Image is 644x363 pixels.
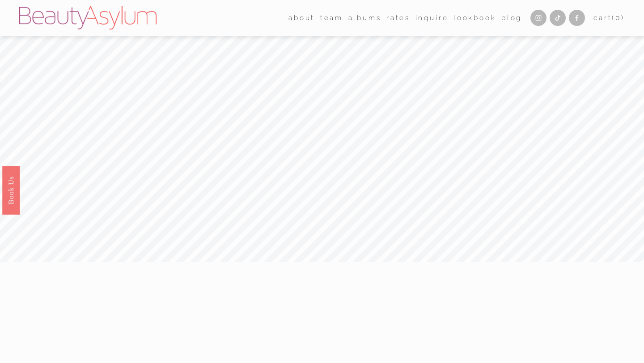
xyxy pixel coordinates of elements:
[530,10,547,26] a: Instagram
[569,10,585,26] a: Facebook
[453,11,496,25] a: Lookbook
[501,11,522,25] a: Blog
[2,166,20,215] a: Book Us
[288,12,315,24] span: about
[320,11,343,25] a: folder dropdown
[615,14,621,22] span: 0
[320,12,343,24] span: team
[386,11,410,25] a: Rates
[593,12,625,24] a: 0 items in cart
[415,11,449,25] a: Inquire
[288,11,315,25] a: folder dropdown
[348,11,381,25] a: albums
[19,6,157,30] img: Beauty Asylum | Bridal Hair &amp; Makeup Charlotte &amp; Atlanta
[612,14,624,22] span: ( )
[550,10,566,26] a: TikTok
